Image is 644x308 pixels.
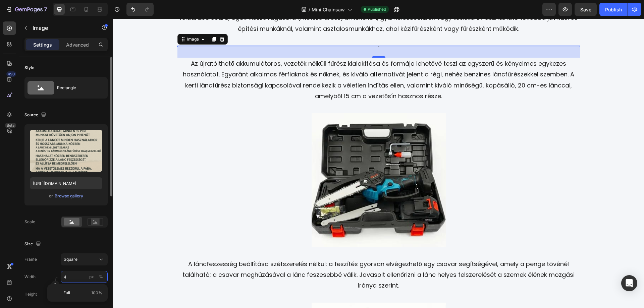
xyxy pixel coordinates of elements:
[91,290,102,296] span: 100%
[57,80,98,96] div: Rectangle
[6,71,16,77] div: 450
[621,275,637,291] div: Open Intercom Messenger
[65,240,466,272] p: A láncfeszesség beállítása szétszerelés nélkül: a feszítés gyorsan elvégezhető egy csavar segítsé...
[73,17,87,23] div: Image
[265,27,266,28] img: gempages_571181749011219328-e663a33c-f886-400e-bb36-c220a95bafdb.png
[3,3,50,16] button: 7
[54,193,84,199] button: Browse gallery
[33,24,90,32] p: Image
[63,290,70,296] span: Full
[97,273,105,281] button: px
[113,19,644,308] iframe: Design area
[312,6,345,13] span: Mini Chainsaw
[599,3,628,16] button: Publish
[66,41,89,48] p: Advanced
[309,6,310,13] span: /
[65,40,466,83] p: Az újratölthető akkumulátoros, vezeték nélküli fűrész kialakítása és formája lehetővé teszi az eg...
[24,274,36,280] label: Width
[64,256,77,262] span: Square
[55,193,83,199] div: Browse gallery
[30,130,102,172] img: preview-image
[24,240,42,249] div: Size
[88,273,96,281] button: %
[24,111,48,120] div: Source
[61,253,108,265] button: Square
[199,95,333,229] img: gempages_571181749011219328-85564a49-d589-4808-ad33-8410da4a9cd7.jpg
[126,3,154,16] div: Undo/Redo
[33,41,52,48] p: Settings
[24,291,37,297] label: Height
[24,219,35,225] div: Scale
[89,274,94,280] div: px
[575,3,597,16] button: Save
[61,271,108,283] input: px%
[44,5,47,13] p: 7
[24,65,34,71] div: Style
[99,274,103,280] div: %
[368,6,386,12] span: Published
[605,6,622,13] div: Publish
[580,7,591,12] span: Save
[5,123,16,128] div: Beta
[30,177,102,189] input: https://example.com/image.jpg
[24,256,37,262] label: Frame
[49,192,53,200] span: or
